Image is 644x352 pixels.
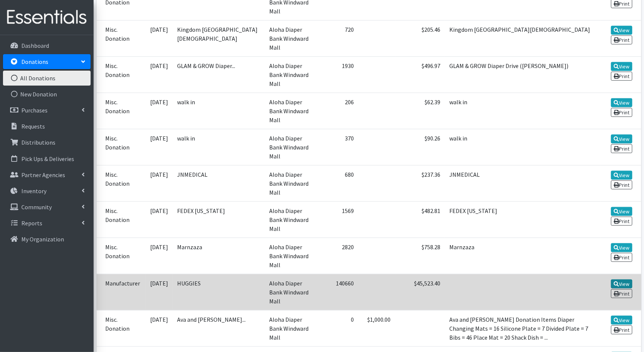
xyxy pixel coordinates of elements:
td: Aloha Diaper Bank Windward Mall [265,202,318,238]
td: Misc. Donation [97,57,146,93]
a: Print [611,325,632,334]
a: View [611,62,632,71]
a: Print [611,289,632,298]
td: FEDEX [US_STATE] [173,202,265,238]
td: Kingdom [GEOGRAPHIC_DATA][DEMOGRAPHIC_DATA] [445,21,601,57]
p: Purchases [21,106,48,114]
a: Reports [3,216,91,231]
p: Dashboard [21,42,49,49]
td: Aloha Diaper Bank Windward Mall [265,129,318,166]
td: GLAM & GROW Diaper Drive ([PERSON_NAME]) [445,57,601,93]
td: [DATE] [146,93,173,129]
td: walk in [445,93,601,129]
td: [DATE] [146,311,173,347]
td: 1930 [318,57,358,93]
p: My Organization [21,235,64,243]
a: Requests [3,119,91,134]
td: 2820 [318,238,358,274]
td: Misc. Donation [97,93,146,129]
td: $90.26 [395,129,445,166]
a: All Donations [3,71,91,86]
td: walk in [445,129,601,166]
td: [DATE] [146,238,173,274]
td: Aloha Diaper Bank Windward Mall [265,166,318,202]
p: Partner Agencies [21,171,65,179]
a: Community [3,200,91,214]
a: Print [611,72,632,81]
td: walk in [173,93,265,129]
td: Misc. Donation [97,129,146,166]
p: Community [21,203,52,211]
a: View [611,135,632,143]
td: $758.28 [395,238,445,274]
a: Donations [3,54,91,69]
td: $62.39 [395,93,445,129]
a: View [611,26,632,35]
td: Misc. Donation [97,311,146,347]
a: View [611,98,632,107]
a: View [611,280,632,288]
td: Misc. Donation [97,21,146,57]
p: Requests [21,123,45,130]
td: $482.81 [395,202,445,238]
td: Manufacturer [97,274,146,311]
p: Distributions [21,139,55,146]
p: Reports [21,219,42,227]
a: Print [611,253,632,262]
a: Distributions [3,135,91,150]
td: [DATE] [146,202,173,238]
a: View [611,171,632,180]
td: 370 [318,129,358,166]
a: Inventory [3,183,91,198]
td: 1569 [318,202,358,238]
td: Marnzaza [173,238,265,274]
a: Dashboard [3,38,91,53]
td: [DATE] [146,129,173,166]
img: HumanEssentials [3,5,91,30]
td: walk in [173,129,265,166]
td: 0 [318,311,358,347]
p: Pick Ups & Deliveries [21,155,74,163]
td: 720 [318,21,358,57]
td: 680 [318,166,358,202]
a: My Organization [3,232,91,247]
td: Marnzaza [445,238,601,274]
td: HUGGIES [173,274,265,311]
td: Aloha Diaper Bank Windward Mall [265,238,318,274]
td: JNMEDICAL [173,166,265,202]
td: [DATE] [146,21,173,57]
td: Aloha Diaper Bank Windward Mall [265,57,318,93]
td: Kingdom [GEOGRAPHIC_DATA][DEMOGRAPHIC_DATA] [173,21,265,57]
td: Ava and [PERSON_NAME] Donation Items Diaper Changing Mats = 16 Silicone Plate = 7 Divided Plate =... [445,311,601,347]
a: View [611,243,632,252]
td: Aloha Diaper Bank Windward Mall [265,311,318,347]
td: 140660 [318,274,358,311]
a: New Donation [3,87,91,102]
td: Aloha Diaper Bank Windward Mall [265,274,318,311]
a: Print [611,35,632,44]
td: [DATE] [146,57,173,93]
td: Aloha Diaper Bank Windward Mall [265,93,318,129]
a: View [611,316,632,325]
a: Purchases [3,103,91,118]
td: [DATE] [146,166,173,202]
td: Misc. Donation [97,202,146,238]
a: View [611,207,632,216]
td: GLAM & GROW Diaper... [173,57,265,93]
td: $496.97 [395,57,445,93]
td: FEDEX [US_STATE] [445,202,601,238]
a: Print [611,217,632,226]
td: $237.36 [395,166,445,202]
a: Partner Agencies [3,167,91,182]
p: Donations [21,58,48,65]
a: Pick Ups & Deliveries [3,151,91,166]
td: [DATE] [146,274,173,311]
p: Inventory [21,187,46,195]
td: Misc. Donation [97,238,146,274]
a: Print [611,108,632,117]
td: 206 [318,93,358,129]
a: Print [611,144,632,153]
td: Aloha Diaper Bank Windward Mall [265,21,318,57]
td: Ava and [PERSON_NAME]... [173,311,265,347]
a: Print [611,180,632,189]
